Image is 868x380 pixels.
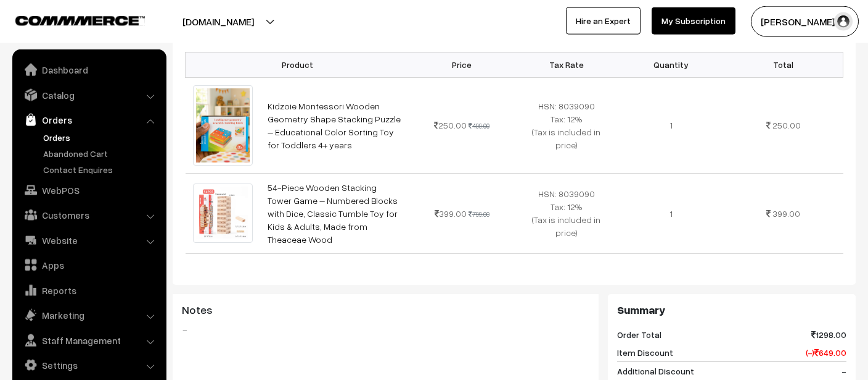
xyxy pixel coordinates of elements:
span: 399.00 [435,208,467,219]
a: Customers [15,204,162,226]
th: Quantity [619,52,724,77]
blockquote: - [182,323,589,337]
a: Settings [15,354,162,376]
span: HSN: 8039090 Tax: 12% (Tax is included in price) [532,101,600,150]
a: Website [15,229,162,251]
strike: 799.00 [469,210,489,218]
a: WebPOS [15,179,162,201]
th: Total [724,52,843,77]
span: 250.00 [434,120,467,130]
a: COMMMERCE [15,12,123,27]
img: 1000303922.png [193,85,253,166]
span: Order Total [617,328,661,341]
span: Item Discount [617,346,673,359]
button: [DOMAIN_NAME] [139,6,297,37]
span: 399.00 [772,208,800,219]
th: Tax Rate [514,52,619,77]
a: Hire an Expert [566,7,641,35]
span: HSN: 8039090 Tax: 12% (Tax is included in price) [532,188,600,238]
span: - [841,365,846,378]
a: Apps [15,254,162,276]
a: Catalog [15,84,162,106]
a: Orders [40,131,162,144]
th: Price [409,52,514,77]
span: 250.00 [772,120,801,130]
button: [PERSON_NAME] S… [751,6,859,37]
th: Product [186,52,410,77]
a: Marketing [15,304,162,326]
span: Additional Discount [617,365,694,378]
img: user [834,12,853,31]
a: Orders [15,109,162,131]
h3: Summary [617,303,846,317]
img: 1747568819381.png [193,184,253,243]
span: (-) 649.00 [806,346,846,359]
span: 1298.00 [811,328,846,341]
img: COMMMERCE [15,16,145,25]
span: 1 [669,120,673,130]
a: My Subscription [652,7,735,35]
a: Abandoned Cart [40,147,162,160]
a: Dashboard [15,59,162,81]
a: Reports [15,279,162,302]
a: 54-Piece Wooden Stacking Tower Game – Numbered Blocks with Dice, Classic Tumble Toy for Kids & Ad... [268,182,398,245]
a: Staff Management [15,329,162,352]
strike: 499.00 [469,122,489,130]
span: 1 [669,208,673,219]
a: Contact Enquires [40,163,162,176]
a: Kidzoie Montessori Wooden Geometry Shape Stacking Puzzle – Educational Color Sorting Toy for Todd... [268,101,401,150]
h3: Notes [182,303,589,317]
